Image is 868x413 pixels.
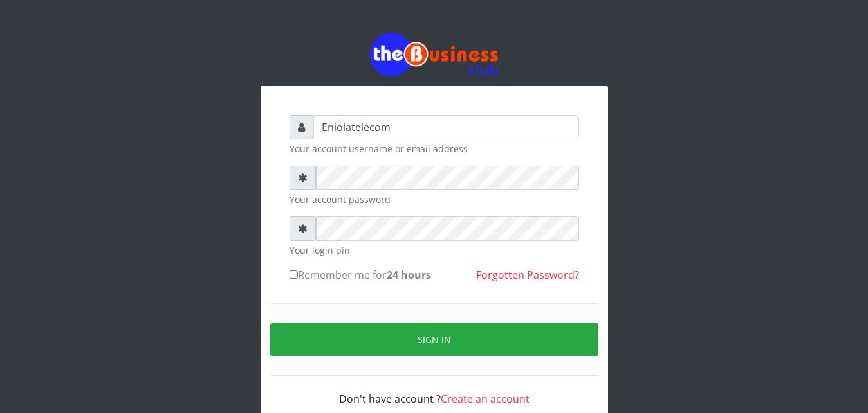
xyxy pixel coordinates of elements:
button: Sign in [270,323,598,356]
div: Don't have account ? [290,376,579,407]
small: Your account password [290,193,579,206]
small: Your account username or email address [290,142,579,155]
b: 24 hours [387,268,431,282]
small: Your login pin [290,243,579,257]
input: Username or email address [313,115,579,139]
label: Remember me for [290,267,431,283]
input: Remember me for24 hours [290,270,298,279]
a: Create an account [441,392,530,406]
a: Forgotten Password? [476,268,579,282]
